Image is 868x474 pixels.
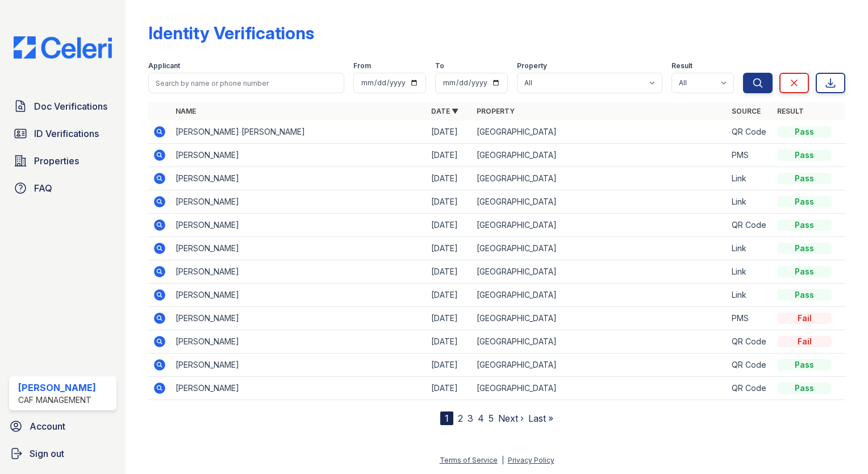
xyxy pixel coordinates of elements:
[472,284,727,307] td: [GEOGRAPHIC_DATA]
[171,190,426,214] td: [PERSON_NAME]
[431,107,458,115] a: Date ▼
[171,377,426,400] td: [PERSON_NAME]
[777,359,832,371] div: Pass
[472,307,727,330] td: [GEOGRAPHIC_DATA]
[472,190,727,214] td: [GEOGRAPHIC_DATA]
[777,336,832,347] div: Fail
[777,266,832,277] div: Pass
[477,107,515,115] a: Property
[727,377,773,400] td: QR Code
[9,149,116,172] a: Properties
[171,330,426,354] td: [PERSON_NAME]
[5,36,121,59] img: CE_Logo_Blue-a8612792a0a2168367f1c8372b55b34899dd931a85d93a1a3d3e32e68fde9ad4.png
[472,354,727,377] td: [GEOGRAPHIC_DATA]
[458,413,463,424] a: 2
[18,381,96,394] div: [PERSON_NAME]
[727,284,773,307] td: Link
[727,307,773,330] td: PMS
[427,144,472,167] td: [DATE]
[34,181,52,195] span: FAQ
[171,214,426,237] td: [PERSON_NAME]
[517,61,547,70] label: Property
[777,107,804,115] a: Result
[472,144,727,167] td: [GEOGRAPHIC_DATA]
[30,419,65,433] span: Account
[171,237,426,260] td: [PERSON_NAME]
[472,120,727,144] td: [GEOGRAPHIC_DATA]
[427,167,472,190] td: [DATE]
[5,415,121,438] a: Account
[468,413,473,424] a: 3
[472,330,727,354] td: [GEOGRAPHIC_DATA]
[9,95,116,118] a: Doc Verifications
[427,284,472,307] td: [DATE]
[727,190,773,214] td: Link
[148,73,344,93] input: Search by name or phone number
[18,394,96,406] div: CAF Management
[777,243,832,254] div: Pass
[727,120,773,144] td: QR Code
[30,447,64,460] span: Sign out
[777,289,832,301] div: Pass
[427,260,472,284] td: [DATE]
[148,23,314,43] div: Identity Verifications
[727,144,773,167] td: PMS
[440,411,453,425] div: 1
[727,167,773,190] td: Link
[727,214,773,237] td: QR Code
[528,413,553,424] a: Last »
[435,61,444,70] label: To
[727,354,773,377] td: QR Code
[777,382,832,394] div: Pass
[34,99,107,113] span: Doc Verifications
[427,214,472,237] td: [DATE]
[472,167,727,190] td: [GEOGRAPHIC_DATA]
[427,190,472,214] td: [DATE]
[777,313,832,324] div: Fail
[176,107,196,115] a: Name
[777,219,832,231] div: Pass
[171,307,426,330] td: [PERSON_NAME]
[508,456,554,464] a: Privacy Policy
[427,307,472,330] td: [DATE]
[171,260,426,284] td: [PERSON_NAME]
[427,377,472,400] td: [DATE]
[777,126,832,138] div: Pass
[777,173,832,184] div: Pass
[427,237,472,260] td: [DATE]
[427,354,472,377] td: [DATE]
[727,237,773,260] td: Link
[427,330,472,354] td: [DATE]
[777,196,832,207] div: Pass
[502,456,504,464] div: |
[171,167,426,190] td: [PERSON_NAME]
[489,413,494,424] a: 5
[472,214,727,237] td: [GEOGRAPHIC_DATA]
[427,120,472,144] td: [DATE]
[478,413,484,424] a: 4
[9,177,116,199] a: FAQ
[148,61,180,70] label: Applicant
[34,154,79,168] span: Properties
[777,149,832,161] div: Pass
[472,237,727,260] td: [GEOGRAPHIC_DATA]
[440,456,498,464] a: Terms of Service
[171,354,426,377] td: [PERSON_NAME]
[727,330,773,354] td: QR Code
[671,61,692,70] label: Result
[171,284,426,307] td: [PERSON_NAME]
[472,260,727,284] td: [GEOGRAPHIC_DATA]
[34,127,99,140] span: ID Verifications
[5,442,121,465] a: Sign out
[171,120,426,144] td: [PERSON_NAME] [PERSON_NAME]
[732,107,761,115] a: Source
[353,61,371,70] label: From
[727,260,773,284] td: Link
[498,413,524,424] a: Next ›
[472,377,727,400] td: [GEOGRAPHIC_DATA]
[9,122,116,145] a: ID Verifications
[171,144,426,167] td: [PERSON_NAME]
